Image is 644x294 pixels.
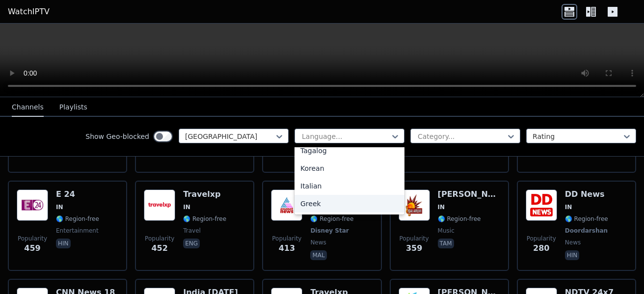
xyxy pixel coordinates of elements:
p: tam [438,239,454,248]
img: Asianet News [271,189,302,221]
span: IN [56,203,63,211]
span: Disney Star [310,227,349,235]
span: 413 [279,242,295,254]
button: Channels [12,98,44,117]
span: IN [565,203,572,211]
img: DD News [526,189,557,221]
h6: Travelxp [183,189,226,199]
span: news [310,239,326,246]
span: 459 [24,242,40,254]
span: Popularity [400,235,429,242]
span: news [565,239,581,246]
span: 359 [406,242,422,254]
img: Isai Aruvi [399,189,430,221]
div: Tagalog [295,142,404,160]
span: IN [183,203,190,211]
h6: [PERSON_NAME] [438,189,500,199]
button: Playlists [59,98,87,117]
span: Doordarshan [565,227,608,235]
span: 🌎 Region-free [438,215,481,223]
span: 452 [151,242,167,254]
span: Popularity [272,235,301,242]
a: WatchIPTV [8,6,50,18]
p: hin [565,250,580,260]
p: eng [183,239,200,248]
p: mal [310,250,326,260]
div: Greek [295,195,404,213]
div: Italian [295,177,404,195]
h6: DD News [565,189,610,199]
span: 280 [533,242,549,254]
span: 🌎 Region-free [183,215,226,223]
label: Show Geo-blocked [85,132,149,141]
span: Popularity [18,235,47,242]
span: travel [183,227,201,235]
span: 🌎 Region-free [310,215,353,223]
div: Korean [295,160,404,177]
span: music [438,227,455,235]
span: entertainment [56,227,99,235]
span: IN [438,203,445,211]
span: 🌎 Region-free [56,215,99,223]
span: Popularity [145,235,174,242]
img: E 24 [17,189,48,221]
img: Travelxp [144,189,175,221]
p: hin [56,239,71,248]
span: Popularity [527,235,556,242]
span: 🌎 Region-free [565,215,608,223]
h6: E 24 [56,189,99,199]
